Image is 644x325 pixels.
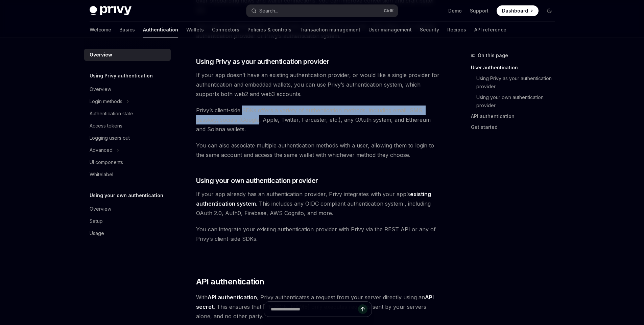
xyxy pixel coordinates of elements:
div: Authentication state [90,110,133,118]
a: Policies & controls [247,22,291,38]
a: Authentication [143,22,178,38]
a: Overview [84,49,171,61]
a: Setup [84,215,171,227]
button: Send message [358,304,367,314]
span: Using Privy as your authentication provider [196,57,330,66]
a: API reference [474,22,506,38]
span: API authentication [196,276,264,287]
a: Whitelabel [84,168,171,181]
a: Support [470,7,488,14]
a: API authentication [471,111,560,122]
a: UI components [84,156,171,168]
a: Dashboard [497,5,539,16]
div: Overview [90,85,111,93]
span: If your app already has an authentication provider, Privy integrates with your app’s . This inclu... [196,189,440,218]
a: Usage [84,227,171,239]
span: With , Privy authenticates a request from your server directly using an . This ensures that [PERS... [196,293,440,321]
div: Overview [90,51,112,59]
h5: Using your own authentication [90,191,163,200]
a: Basics [119,22,135,38]
div: Access tokens [90,122,122,130]
span: Dashboard [502,7,528,14]
a: Overview [84,83,171,95]
strong: API authentication [208,294,257,301]
span: Using your own authentication provider [196,176,318,185]
a: Authentication state [84,108,171,120]
div: Search... [259,7,278,15]
button: Search...CtrlK [246,5,398,17]
div: Advanced [90,146,113,154]
div: Logging users out [90,134,130,142]
span: You can integrate your existing authentication provider with Privy via the REST API or any of Pri... [196,225,440,243]
div: Login methods [90,97,122,106]
a: Transaction management [300,22,360,38]
h5: Using Privy authentication [90,72,153,80]
a: User management [368,22,412,38]
a: Connectors [212,22,239,38]
button: Login methods [84,95,171,108]
span: You can also associate multiple authentication methods with a user, allowing them to login to the... [196,141,440,160]
a: Wallets [186,22,204,38]
span: Privy’s client-side SDKs offers a variety of authentication methods, including email, SMS, passke... [196,106,440,134]
span: On this page [478,51,508,60]
a: Recipes [447,22,466,38]
div: Overview [90,205,111,213]
a: Using Privy as your authentication provider [471,73,560,92]
a: Security [420,22,439,38]
a: Access tokens [84,120,171,132]
a: Using your own authentication provider [471,92,560,111]
a: Welcome [90,22,111,38]
div: Usage [90,229,104,237]
button: Advanced [84,144,171,156]
span: Ctrl K [384,8,394,14]
div: UI components [90,158,123,166]
input: Ask a question... [271,302,358,317]
a: User authentication [471,62,560,73]
div: Setup [90,217,103,225]
a: Logging users out [84,132,171,144]
a: Overview [84,203,171,215]
a: Demo [448,7,462,14]
img: dark logo [90,6,132,16]
div: Whitelabel [90,170,113,179]
a: Get started [471,122,560,133]
span: If your app doesn’t have an existing authentication provider, or would like a single provider for... [196,70,440,99]
button: Toggle dark mode [544,5,555,16]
